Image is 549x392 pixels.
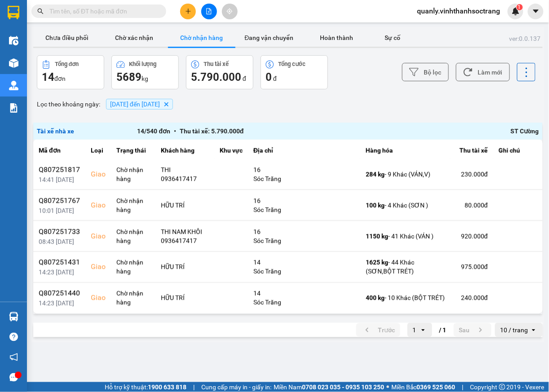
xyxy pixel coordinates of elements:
span: file-add [206,8,212,14]
span: | [193,382,195,392]
th: Khách hàng [155,140,214,162]
div: HỮU TRÍ [161,201,209,210]
div: - 4 Khác (SƠN ) [366,201,445,210]
th: Trạng thái [111,140,155,162]
span: 1625 kg [366,259,388,266]
div: Q807251440 [39,288,80,299]
div: Chờ nhận hàng [116,289,150,307]
button: caret-down [528,4,544,19]
div: Chờ nhận hàng [116,165,150,183]
div: 14:23 [DATE] [39,268,80,277]
span: | [462,382,464,392]
button: Khối lượng5689kg [111,55,179,89]
span: aim [226,8,233,14]
sup: 1 [517,4,523,10]
img: warehouse-icon [9,36,18,45]
div: đ [191,70,248,84]
div: 16 [253,227,355,236]
th: Loại [85,140,111,162]
span: message [9,373,18,382]
span: 01/07/2025 đến 01/08/2025, close by backspace [106,99,173,110]
span: 1 [518,4,521,10]
th: Mã đơn [33,140,85,162]
div: Khối lượng [129,61,157,67]
span: Tài xế nhà xe [37,128,74,135]
div: 14 [253,289,355,298]
strong: 0708 023 035 - 0935 103 250 [302,383,384,391]
span: 284 kg [366,171,385,178]
div: 80.000 đ [456,201,488,210]
div: đơn [42,70,99,84]
span: 0 [266,71,272,84]
button: Chờ xác nhận [101,29,168,47]
div: Sóc Trăng [253,236,355,245]
div: Sóc Trăng [253,174,355,183]
div: Q807251767 [39,195,80,206]
svg: Delete [164,101,169,107]
div: Thu tài xế [204,61,229,67]
div: Giao [91,231,106,242]
div: HỮU TRÍ [161,263,209,272]
button: plus [180,4,196,19]
input: Tìm tên, số ĐT hoặc mã đơn [49,6,155,16]
span: 100 kg [366,202,385,209]
div: HỮU TRÍ [161,294,209,303]
div: 975.000 đ [456,263,488,272]
span: Miền Bắc [391,382,456,392]
img: warehouse-icon [9,58,18,68]
button: Đang vận chuyển [235,29,303,47]
img: warehouse-icon [9,81,18,90]
span: 5689 [116,71,142,84]
img: icon-new-feature [512,7,520,15]
div: 240.000 đ [456,294,488,303]
th: Khu vực [214,140,248,162]
div: 14:41 [DATE] [39,175,80,184]
div: THI NAM KHÔI [161,227,209,236]
div: - 9 Khác (VÁN,V) [366,170,445,179]
button: previous page. current page 1 / 1 [356,323,400,337]
strong: 1900 633 818 [148,383,186,391]
th: Hàng hóa [360,140,450,162]
div: đ [266,70,323,84]
span: Cung cấp máy in - giấy in: [201,382,271,392]
div: Q807251431 [39,257,80,268]
div: 0936417417 [161,174,209,183]
span: ⚪️ [386,385,389,389]
div: Giao [91,169,106,180]
div: 0936417417 [161,236,209,245]
button: next page. current page 1 / 1 [454,323,491,337]
div: Thu tài xế [456,145,488,156]
div: 14 / 540 đơn Thu tài xế: 5.790.000 đ [137,126,338,136]
span: notification [9,353,18,361]
div: Chờ nhận hàng [116,196,150,214]
div: 14:23 [DATE] [39,299,80,308]
div: Chờ nhận hàng [116,258,150,276]
div: kg [116,70,174,84]
div: Sóc Trăng [253,267,355,276]
div: - 44 Khác (SƠN,BỘT TRÉT) [366,258,445,276]
span: 5.790.000 [191,71,241,84]
div: 10 / trang [500,326,528,335]
div: ST Cường [338,126,539,136]
div: Giao [91,262,106,273]
img: warehouse-icon [9,312,18,322]
div: 230.000 đ [456,170,488,179]
div: 16 [253,196,355,205]
span: plus [185,8,191,14]
span: 1150 kg [366,233,388,240]
button: Chưa điều phối [33,29,101,47]
div: Giao [91,200,106,211]
div: Giao [91,293,106,304]
button: Tổng cước0 đ [261,55,328,89]
div: 16 [253,165,355,174]
div: 1 [413,326,416,335]
span: copyright [499,384,505,390]
span: Lọc theo khoảng ngày : [37,99,100,109]
button: Làm mới [456,63,510,81]
div: 08:43 [DATE] [39,237,80,246]
button: Thu tài xế5.790.000 đ [186,55,253,89]
span: 14 [42,71,54,84]
div: Q807251817 [39,164,80,175]
div: Chờ nhận hàng [116,227,150,245]
button: Hoàn thành [303,29,370,47]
